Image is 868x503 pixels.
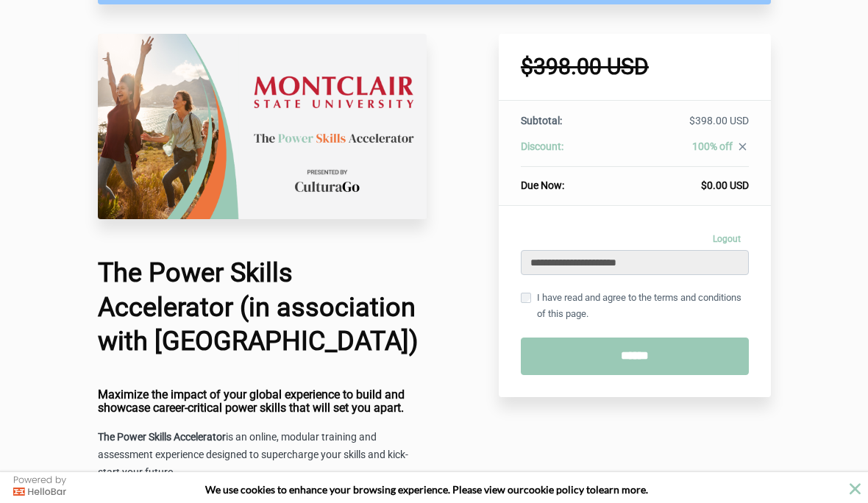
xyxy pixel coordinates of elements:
[521,139,616,167] th: Discount:
[846,479,864,498] button: close
[692,140,733,152] span: 100% off
[733,140,749,157] a: close
[98,429,427,482] p: is an online, modular training and assessment experience designed to supercharge your skills and ...
[98,256,427,359] h1: The Power Skills Accelerator (in association with [GEOGRAPHIC_DATA])
[524,483,584,496] a: cookie policy
[521,56,749,78] h1: $398.00 USD
[205,483,524,496] span: We use cookies to enhance your browsing experience. Please view our
[596,483,648,496] span: learn more.
[98,34,427,219] img: 22c75da-26a4-67b4-fa6d-d7146dedb322_Montclair.png
[98,388,427,414] h4: Maximize the impact of your global experience to build and showcase career-critical power skills ...
[521,115,562,126] span: Subtotal:
[616,113,748,139] td: $398.00 USD
[521,290,749,322] label: I have read and agree to the terms and conditions of this page.
[705,228,749,250] a: Logout
[521,167,616,193] th: Due Now:
[521,293,531,303] input: I have read and agree to the terms and conditions of this page.
[736,140,749,153] i: close
[701,179,749,191] span: $0.00 USD
[586,483,596,496] strong: to
[98,431,226,443] strong: The Power Skills Accelerator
